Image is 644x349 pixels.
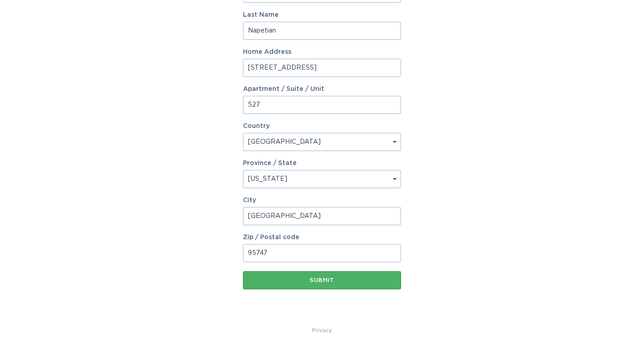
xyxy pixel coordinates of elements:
button: Submit [243,271,401,289]
label: Country [243,123,270,129]
label: Province / State [243,160,297,166]
a: Privacy Policy & Terms of Use [312,325,332,335]
div: Submit [247,278,397,283]
label: Apartment / Suite / Unit [243,86,401,92]
label: City [243,197,401,203]
label: Home Address [243,49,401,55]
label: Last Name [243,12,401,18]
label: Zip / Postal code [243,234,401,241]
